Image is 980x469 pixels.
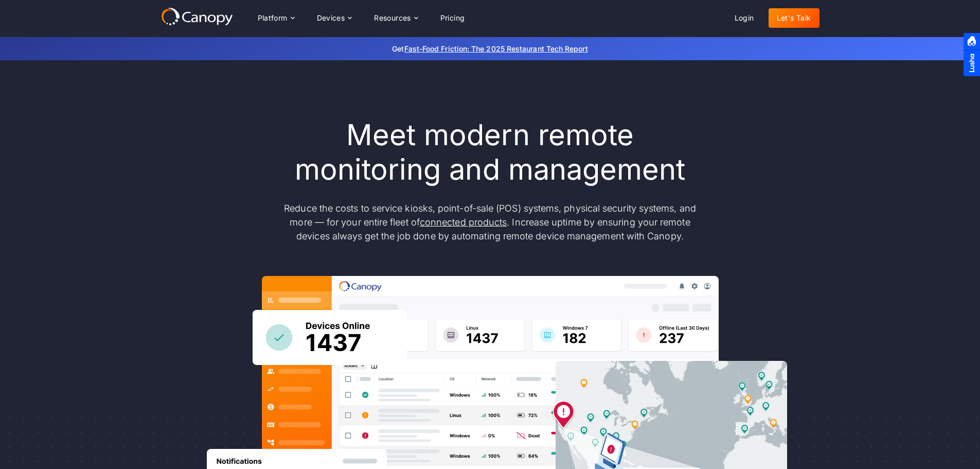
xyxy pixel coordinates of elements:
[274,201,706,243] p: Reduce the costs to service kiosks, point-of-sale (POS) systems, physical security systems, and m...
[432,8,473,28] a: Pricing
[726,8,762,28] a: Login
[238,43,742,54] p: Get
[317,14,345,22] div: Devices
[274,118,706,187] h1: Meet modern remote monitoring and management
[253,310,407,365] img: Canopy sees how many devices are online
[420,217,507,228] a: connected products
[374,14,411,22] div: Resources
[309,8,360,28] div: Devices
[258,14,288,22] div: Platform
[366,8,425,28] div: Resources
[769,8,819,28] a: Let's Talk
[250,8,302,28] div: Platform
[404,44,588,53] a: Fast-Food Friction: The 2025 Restaurant Tech Report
